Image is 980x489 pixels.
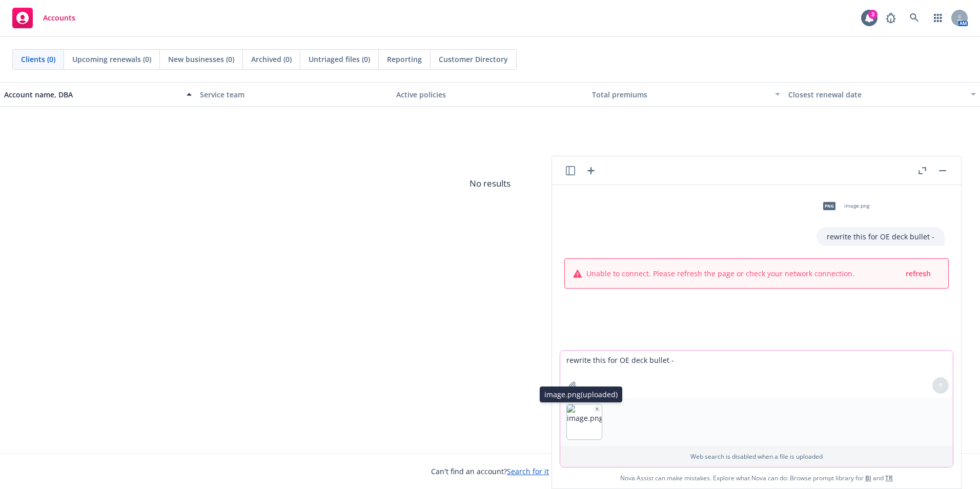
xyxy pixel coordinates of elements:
div: Closest renewal date [788,89,965,100]
span: refresh [906,269,931,278]
a: Switch app [928,8,948,28]
a: BI [865,474,871,482]
button: Total premiums [588,82,784,107]
button: Service team [196,82,392,107]
img: image.png [567,404,602,439]
a: Search for it [507,466,549,476]
span: Accounts [43,14,75,22]
button: refresh [905,267,932,280]
button: Closest renewal date [784,82,980,107]
div: 3 [868,10,877,19]
a: TR [885,474,893,482]
span: Customer Directory [439,54,508,65]
p: Web search is disabled when a file is uploaded [566,452,947,461]
span: Reporting [387,54,422,65]
button: Active policies [392,82,588,107]
span: Upcoming renewals (0) [72,54,151,65]
span: png [823,202,835,210]
span: Unable to connect. Please refresh the page or check your network connection. [586,268,854,279]
div: Service team [200,89,387,100]
span: New businesses (0) [168,54,234,65]
a: Accounts [8,4,79,32]
div: Total premiums [592,89,768,100]
span: Untriaged files (0) [309,54,370,65]
span: Clients (0) [21,54,55,65]
p: rewrite this for OE deck bullet - [827,231,934,242]
span: Nova Assist can make mistakes. Explore what Nova can do: Browse prompt library for and [556,467,957,488]
span: image.png [844,202,869,209]
span: Can't find an account? [431,466,549,477]
div: pngimage.png [816,193,871,219]
div: Account name, DBA [4,89,180,100]
div: Active policies [396,89,584,100]
a: Report a Bug [881,8,901,28]
a: Search [904,8,925,28]
span: Archived (0) [251,54,292,65]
